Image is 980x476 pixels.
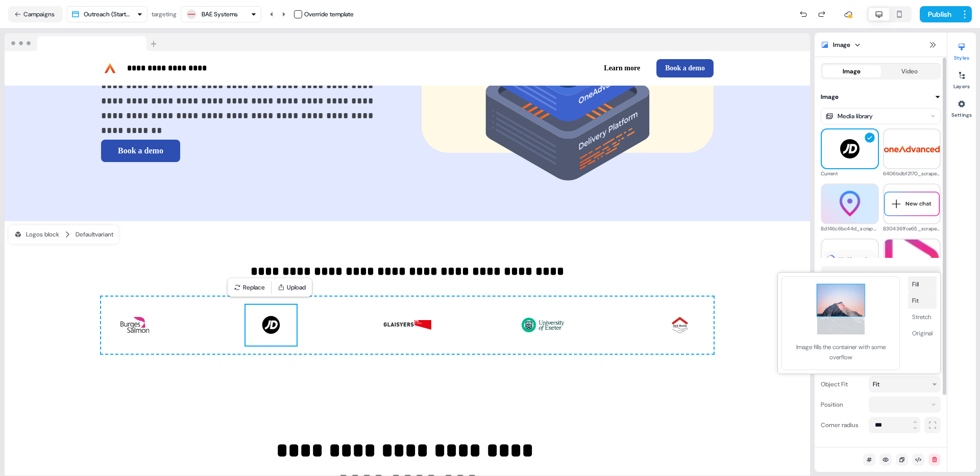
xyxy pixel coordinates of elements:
[884,145,940,152] img: 6406bdbf2170_scraped_image.svg
[883,224,941,233] div: 8304361fce65_scraped_image.svg
[833,40,850,50] div: Image
[76,229,113,240] div: Default variant
[821,92,839,102] div: Image
[656,59,714,77] button: Book a demo
[202,9,238,19] div: BAE Systems
[908,309,937,325] button: Stretch
[838,111,873,121] div: Media library
[304,9,354,19] div: Override template
[782,277,899,342] img: Fill
[14,229,59,240] div: Logos block
[869,376,941,392] button: Fit
[101,297,714,354] div: ImageImageImageImageImage
[881,65,939,77] button: Video
[101,140,180,162] button: Book a demo
[823,65,881,77] button: Image
[821,266,941,284] button: Upload
[822,139,878,158] img: Current
[821,92,941,102] button: Image
[901,66,918,76] div: Video
[908,325,937,341] button: Original
[947,96,976,118] button: Settings
[782,342,899,368] div: Image fills the container with some overflow
[822,250,878,268] img: 75e8a270db82_scraped_image.svg
[152,9,177,19] div: targeting
[821,417,865,433] div: Corner radius
[274,280,310,295] button: Upload
[821,169,879,178] div: Current
[821,396,865,413] div: Position
[920,6,958,22] button: Publish
[5,33,161,51] img: Browser topbar
[821,445,941,456] button: Add a link
[873,379,879,389] div: Fit
[382,305,433,346] img: Image
[109,305,160,346] img: Image
[908,276,937,293] button: Fill
[246,305,297,346] img: Image
[230,280,269,295] button: Replace
[947,39,976,61] button: Styles
[101,140,393,162] div: Book a demo
[181,6,261,22] button: BAE Systems
[596,59,648,77] button: Learn more
[518,305,569,346] img: Image
[947,67,976,90] button: Layers
[843,66,861,76] div: Image
[883,169,941,178] div: 6406bdbf2170_scraped_image.svg
[8,6,63,22] button: Campaigns
[821,224,879,233] div: 8d146c6bc44d_scraped_image.svg
[411,59,714,77] div: Learn moreBook a demo
[884,192,940,216] img: 8304361fce65_scraped_image.svg
[654,305,705,346] img: Image
[84,9,133,19] div: Outreach (Starter)
[822,176,878,232] img: 8d146c6bc44d_scraped_image.svg
[908,293,937,309] button: Fit
[821,376,865,392] div: Object Fit
[821,445,849,456] div: Add a link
